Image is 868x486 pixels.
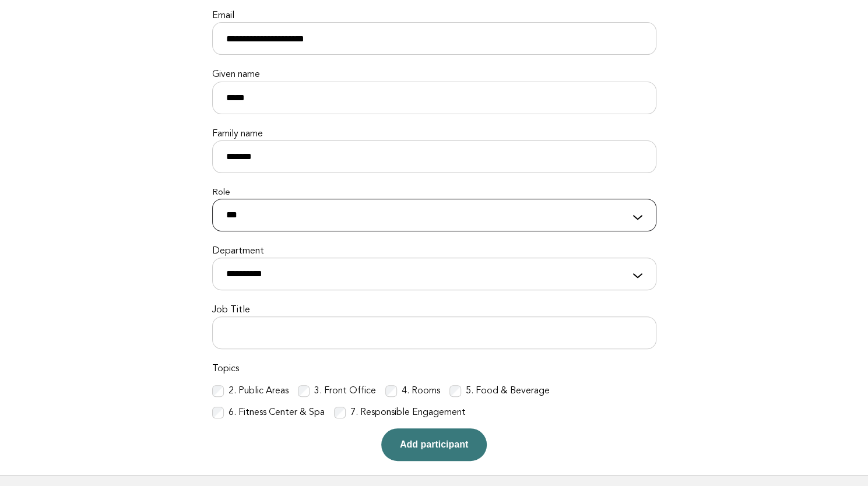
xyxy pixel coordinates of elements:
[229,385,289,397] label: 2. Public Areas
[212,69,656,81] label: Given name
[466,385,550,397] label: 5. Food & Beverage
[350,407,466,419] label: 7. Responsible Engagement
[212,245,656,258] label: Department
[212,128,656,140] label: Family name
[212,304,656,316] label: Job Title
[314,385,376,397] label: 3. Front Office
[212,187,656,199] label: Role
[212,363,656,375] label: Topics
[212,10,656,22] label: Email
[381,428,487,461] button: Add participant
[229,407,325,419] label: 6. Fitness Center & Spa
[402,385,440,397] label: 4. Rooms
